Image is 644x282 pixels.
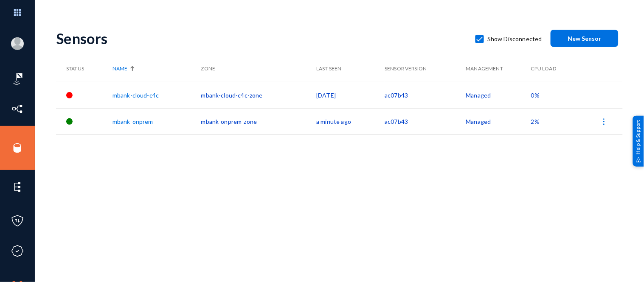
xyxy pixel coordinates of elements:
img: icon-sources.svg [11,142,24,154]
img: icon-compliance.svg [11,245,24,257]
a: mbank-cloud-c4c [112,92,159,99]
a: mbank-onprem [112,118,153,125]
span: Name [112,65,127,73]
td: ac07b43 [385,108,466,134]
td: [DATE] [316,82,385,108]
th: Status [56,56,112,82]
img: icon-inventory.svg [11,103,24,115]
span: 2% [531,118,540,125]
td: a minute ago [316,108,385,134]
img: icon-elements.svg [11,181,24,193]
button: New Sensor [551,30,619,47]
div: Help & Support [633,115,644,166]
td: mbank-cloud-c4c-zone [201,82,317,108]
img: icon-risk-sonar.svg [11,73,24,85]
div: Name [112,65,197,73]
span: New Sensor [568,35,602,42]
img: help_support.svg [636,157,641,162]
span: Show Disconnected [487,33,542,45]
div: Sensors [56,30,467,47]
th: Management [466,56,531,82]
th: Last Seen [316,56,385,82]
span: 0% [531,92,540,99]
th: CPU Load [531,56,575,82]
td: Managed [466,108,531,134]
th: Zone [201,56,317,82]
img: icon-more.svg [600,117,608,126]
td: mbank-onprem-zone [201,108,317,134]
img: app launcher [5,3,30,22]
th: Sensor Version [385,56,466,82]
td: Managed [466,82,531,108]
td: ac07b43 [385,82,466,108]
img: icon-policies.svg [11,215,24,227]
img: blank-profile-picture.png [11,37,24,50]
